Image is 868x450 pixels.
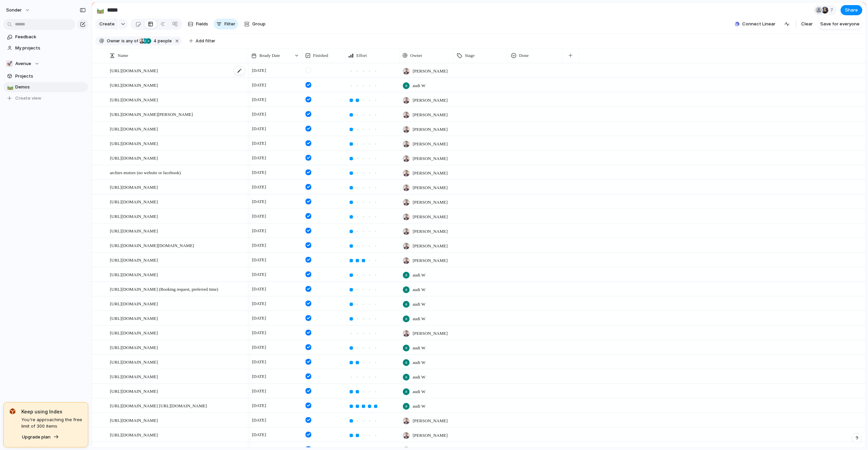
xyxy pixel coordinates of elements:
span: people [152,38,172,44]
span: [PERSON_NAME] [413,97,448,104]
button: Filter [214,19,238,29]
span: [URL][DOMAIN_NAME] [110,314,158,322]
button: isany of [120,37,139,45]
span: [DATE] [250,256,268,264]
span: Feedback [15,34,86,40]
span: audi W [413,374,426,381]
span: Name [118,52,128,59]
a: Feedback [3,32,88,42]
span: [PERSON_NAME] [413,228,448,235]
span: archies motors (no website or facebook) [110,168,181,176]
span: Fields [196,21,208,27]
span: [DATE] [250,212,268,220]
span: Clear [801,21,813,27]
span: Done [519,52,529,59]
span: [URL][DOMAIN_NAME] [110,198,158,205]
button: Add filter [185,36,219,46]
span: audi W [413,403,426,410]
span: Owner [107,38,120,44]
span: [PERSON_NAME] [413,126,448,133]
span: [URL][DOMAIN_NAME][DOMAIN_NAME] [110,241,194,249]
span: [DATE] [250,314,268,322]
span: [DATE] [250,198,268,206]
button: Share [841,5,862,15]
span: [DATE] [250,241,268,249]
span: You're approaching the free limit of 300 items [21,416,82,430]
span: audi W [413,272,426,279]
div: 🛤️ [97,5,104,15]
span: [DATE] [250,343,268,351]
span: [DATE] [250,285,268,293]
span: audi W [413,286,426,293]
button: Save for everyone [817,19,862,29]
button: 🛤️ [95,5,106,16]
a: 🛤️Demos [3,82,88,92]
span: audi W [413,315,426,322]
span: [URL][DOMAIN_NAME] [110,66,158,74]
button: Connect Linear [732,19,778,29]
span: [PERSON_NAME] [413,155,448,162]
span: Ready Date [259,52,280,59]
span: Share [845,7,858,14]
span: [URL][DOMAIN_NAME] [110,431,158,438]
span: Group [252,21,265,27]
span: Filter [224,21,235,27]
span: [URL][DOMAIN_NAME] (Booking request, preferred time) [110,285,218,293]
span: Projects [15,73,86,80]
div: 🛤️ [7,83,12,91]
span: [URL][DOMAIN_NAME] [110,343,158,351]
span: [DATE] [250,81,268,89]
span: [DATE] [250,416,268,424]
span: [URL][DOMAIN_NAME] [110,139,158,147]
span: audi W [413,301,426,308]
span: [URL][DOMAIN_NAME] [110,372,158,380]
span: [URL][DOMAIN_NAME] [110,125,158,132]
span: [DATE] [250,358,268,366]
span: [PERSON_NAME] [413,213,448,220]
span: audi W [413,345,426,351]
span: [URL][DOMAIN_NAME] [110,416,158,424]
button: Group [241,19,269,29]
span: Effort [356,52,367,59]
span: [PERSON_NAME] [413,111,448,118]
button: Upgrade plan [20,432,61,442]
span: [PERSON_NAME] [413,257,448,264]
span: [PERSON_NAME] [413,417,448,424]
button: Clear [798,19,815,29]
span: [DATE] [250,110,268,118]
span: [DATE] [250,168,268,177]
span: [URL][DOMAIN_NAME] [110,270,158,278]
span: [URL][DOMAIN_NAME][PERSON_NAME] [110,110,193,118]
span: [DATE] [250,372,268,381]
span: Owner [410,52,422,59]
span: [DATE] [250,66,268,75]
span: Save for everyone [820,21,860,27]
span: [URL][DOMAIN_NAME] [110,387,158,395]
span: [DATE] [250,329,268,337]
span: Avenue [15,60,31,67]
span: is [121,38,125,44]
span: [URL][DOMAIN_NAME] [110,81,158,89]
span: [DATE] [250,227,268,235]
span: My projects [15,45,86,52]
button: sonder [3,5,34,16]
span: [DATE] [250,270,268,279]
span: [DATE] [250,125,268,133]
span: Create [99,21,115,27]
span: audi W [413,359,426,366]
a: My projects [3,43,88,53]
span: [URL][DOMAIN_NAME] [110,358,158,366]
span: [DATE] [250,387,268,395]
span: [PERSON_NAME] [413,184,448,191]
div: 🚀 [6,60,13,67]
span: 4 [152,38,158,43]
span: [URL][DOMAIN_NAME] [110,212,158,220]
span: 7 [830,7,835,14]
span: [URL][DOMAIN_NAME] [110,96,158,103]
span: [PERSON_NAME] [413,243,448,249]
span: [DATE] [250,183,268,191]
span: audi W [413,388,426,395]
button: Create [95,19,118,29]
span: Demos [15,84,86,90]
span: sonder [6,7,22,14]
